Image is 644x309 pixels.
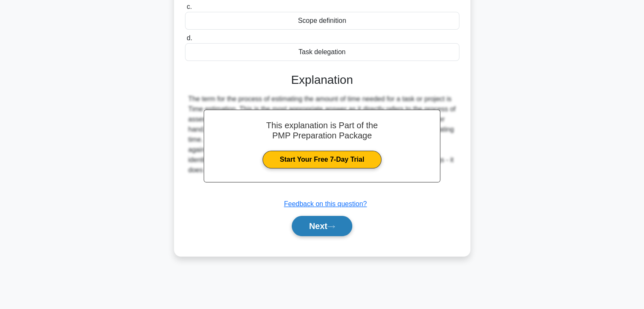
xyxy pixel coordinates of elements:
span: d. [187,34,192,41]
div: The term for the process of estimating the amount of time needed for a task or project is Time es... [188,94,456,175]
span: c. [187,3,192,10]
div: Task delegation [185,43,459,61]
h3: Explanation [190,73,454,87]
a: Feedback on this question? [284,200,367,207]
a: Start Your Free 7-Day Trial [263,151,381,168]
button: Next [292,216,352,236]
div: Scope definition [185,12,459,30]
